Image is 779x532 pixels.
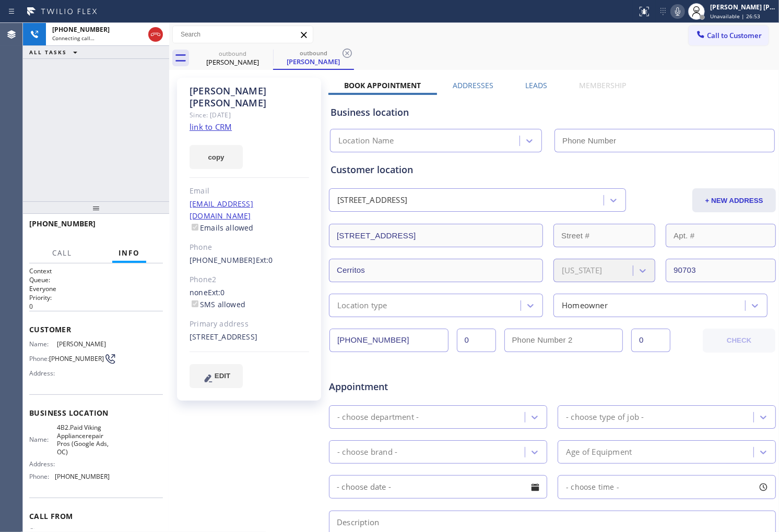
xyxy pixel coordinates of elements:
label: SMS allowed [190,299,245,309]
input: Ext. 2 [631,329,670,352]
span: - choose time - [566,482,619,492]
button: copy [190,145,243,169]
div: [PERSON_NAME] [PERSON_NAME] [710,3,776,11]
div: outbound [193,50,272,57]
div: none [190,287,309,311]
input: Phone Number 2 [504,329,623,352]
button: Info [112,243,146,263]
span: [PHONE_NUMBER] [52,25,110,34]
input: Search [173,26,313,43]
div: Age of Equipment [566,446,632,458]
span: Unavailable | 26:53 [710,13,760,20]
input: - choose date - [329,475,547,499]
h1: Context [29,267,163,275]
div: [STREET_ADDRESS] [337,195,407,207]
span: Address: [29,460,57,468]
span: Call to Customer [707,31,762,40]
div: Homeowner [562,299,608,311]
div: outbound [274,49,353,57]
input: City [329,259,543,282]
span: 4B2.Paid Viking Appliancerepair Pros (Google Ads, OC) [57,424,109,456]
a: link to CRM [190,122,232,132]
span: Info [119,248,140,258]
div: Phone2 [190,274,309,286]
p: 0 [29,302,163,311]
label: Addresses [453,80,493,90]
input: SMS allowed [192,300,198,307]
span: Customer [29,324,163,334]
label: Emails allowed [190,223,254,233]
div: Customer location [331,163,774,177]
input: Ext. [457,329,496,352]
button: Mute [670,4,685,19]
span: Call [52,248,72,258]
a: [PHONE_NUMBER] [190,255,256,265]
div: Primary address [190,318,309,330]
span: Connecting call… [52,34,95,42]
input: Address [329,224,543,247]
button: ALL TASKS [23,46,88,58]
span: [PHONE_NUMBER] [49,355,104,362]
span: Ext: 0 [208,287,225,297]
a: [EMAIL_ADDRESS][DOMAIN_NAME] [190,199,253,221]
label: Membership [579,80,626,90]
div: - choose brand - [337,446,397,458]
div: - choose department - [337,411,419,423]
div: [PERSON_NAME] [PERSON_NAME] [190,85,309,109]
div: Since: [DATE] [190,109,309,121]
input: Phone Number [554,129,775,152]
div: Evelyn Wang [274,46,353,69]
span: [PHONE_NUMBER] [55,473,110,480]
span: [PHONE_NUMBER] [29,219,96,228]
span: Address: [29,369,57,377]
input: Apt. # [666,224,776,247]
button: EDIT [190,364,243,388]
button: + NEW ADDRESS [692,188,776,212]
span: Ext: 0 [256,255,273,265]
input: Street # [553,224,655,247]
span: Name: [29,436,57,443]
span: [PERSON_NAME] [57,340,109,348]
div: Location type [337,299,387,311]
button: Hang up [148,27,163,42]
label: Book Appointment [344,80,421,90]
div: Location Name [338,135,394,147]
button: Call [46,243,78,263]
span: EDIT [215,372,230,380]
label: Leads [525,80,547,90]
span: Appointment [329,380,477,394]
input: Phone Number [329,329,448,352]
span: ALL TASKS [29,49,67,56]
p: Everyone [29,284,163,293]
input: Emails allowed [192,224,198,231]
div: - choose type of job - [566,411,644,423]
button: Call to Customer [689,26,769,45]
span: Phone: [29,473,55,480]
div: [PERSON_NAME] [193,57,272,67]
div: Evelyn Wang [193,46,272,70]
input: ZIP [666,259,776,282]
span: Name: [29,340,57,348]
div: Email [190,185,309,197]
h2: Queue: [29,275,163,284]
h2: Priority: [29,293,163,302]
span: Phone: [29,355,49,362]
div: [STREET_ADDRESS] [190,331,309,343]
div: Phone [190,241,309,253]
span: Call From [29,511,163,521]
div: [PERSON_NAME] [274,57,353,66]
div: Business location [331,105,774,119]
button: CHECK [703,329,775,353]
span: Business location [29,408,163,418]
